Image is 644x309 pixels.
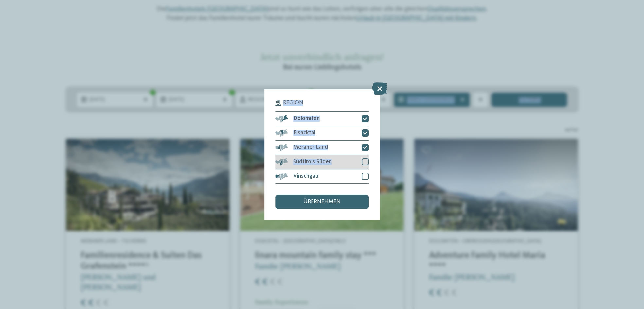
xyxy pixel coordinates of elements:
span: Meraner Land [293,145,328,150]
span: Eisacktal [293,130,315,136]
span: Dolomiten [293,116,320,122]
span: Vinschgau [293,173,318,179]
span: Südtirols Süden [293,159,332,165]
span: Region [283,100,303,106]
span: übernehmen [303,199,341,205]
